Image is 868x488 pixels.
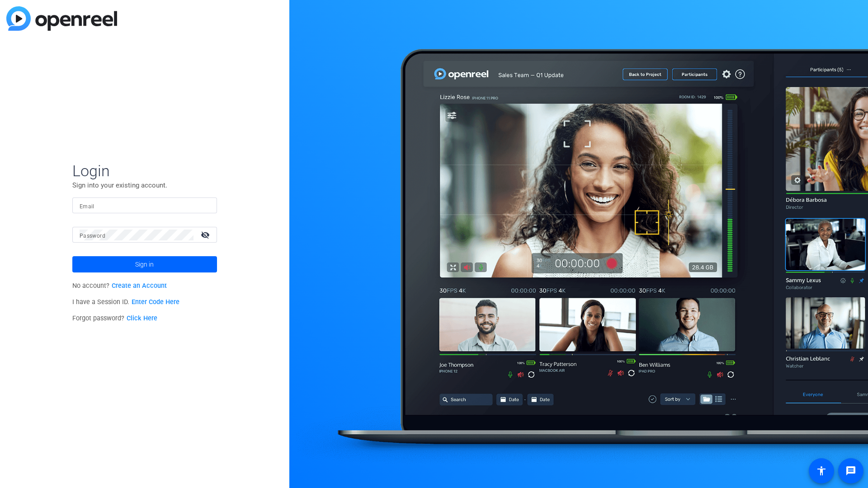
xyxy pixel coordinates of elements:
span: Forgot password? [72,314,157,322]
span: No account? [72,282,167,290]
p: Sign into your existing account. [72,180,217,190]
a: Click Here [127,314,157,322]
mat-icon: message [845,465,856,476]
mat-icon: accessibility [816,465,827,476]
input: Enter Email Address [80,200,210,211]
a: Enter Code Here [132,298,179,306]
span: I have a Session ID. [72,298,179,306]
button: Sign in [72,256,217,272]
mat-icon: visibility_off [195,228,217,241]
span: Login [72,161,217,180]
a: Create an Account [112,282,167,290]
mat-label: Password [80,233,105,239]
span: Sign in [135,253,154,276]
mat-label: Email [80,203,94,210]
img: blue-gradient.svg [6,6,117,31]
